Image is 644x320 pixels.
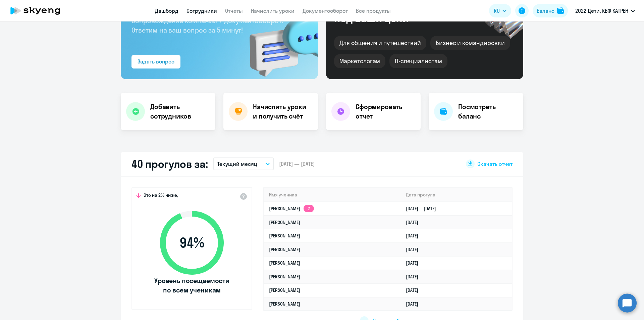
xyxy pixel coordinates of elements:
[334,54,385,68] div: Маркетологам
[406,246,424,253] a: [DATE]
[356,7,391,14] a: Все продукты
[155,7,178,14] a: Дашборд
[279,160,315,168] span: [DATE] — [DATE]
[269,274,300,280] a: [PERSON_NAME]
[213,157,274,170] button: Текущий месяц
[430,36,510,50] div: Бизнес и командировки
[334,36,426,50] div: Для общения и путешествий
[144,192,178,200] span: Это на 2% ниже,
[406,301,424,307] a: [DATE]
[304,205,314,212] app-skyeng-badge: 2
[356,102,415,121] h4: Сформировать отчет
[150,102,210,121] h4: Добавить сотрудников
[240,4,318,79] img: bg-img
[131,55,180,68] button: Задать вопрос
[269,233,300,239] a: [PERSON_NAME]
[458,102,518,121] h4: Посмотреть баланс
[131,157,208,171] h2: 40 прогулов за:
[217,160,257,168] p: Текущий месяц
[153,235,230,251] span: 94 %
[389,54,447,68] div: IT-специалистам
[269,301,300,307] a: [PERSON_NAME]
[572,3,638,19] button: 2022 Дети, КБФ КАТРЕН
[406,260,424,266] a: [DATE]
[533,4,568,17] button: Балансbalance
[186,7,217,14] a: Сотрудники
[251,7,294,14] a: Начислить уроки
[253,102,311,121] h4: Начислить уроки и получить счёт
[406,205,441,212] a: [DATE][DATE]
[406,287,424,293] a: [DATE]
[264,188,400,202] th: Имя ученика
[225,7,243,14] a: Отчеты
[269,287,300,293] a: [PERSON_NAME]
[269,219,300,225] a: [PERSON_NAME]
[303,7,348,14] a: Документооборот
[269,205,314,212] a: [PERSON_NAME]2
[406,219,424,225] a: [DATE]
[400,188,512,202] th: Дата прогула
[557,7,564,14] img: balance
[477,160,513,168] span: Скачать отчет
[489,4,511,17] button: RU
[406,274,424,280] a: [DATE]
[138,57,174,65] div: Задать вопрос
[269,246,300,253] a: [PERSON_NAME]
[269,260,300,266] a: [PERSON_NAME]
[153,276,230,295] span: Уровень посещаемости по всем ученикам
[334,1,449,24] div: Курсы английского под ваши цели
[406,233,424,239] a: [DATE]
[575,7,628,15] p: 2022 Дети, КБФ КАТРЕН
[494,7,500,15] span: RU
[537,7,554,15] div: Баланс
